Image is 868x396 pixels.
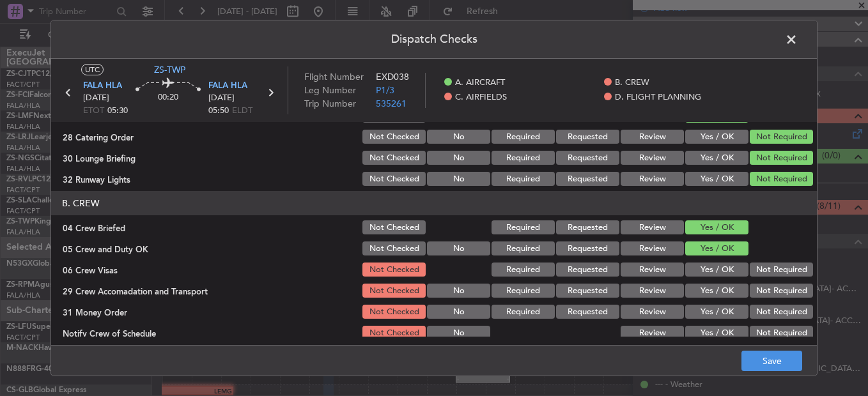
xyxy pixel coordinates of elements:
[750,326,813,340] button: Not Required
[685,284,748,298] button: Yes / OK
[685,130,748,144] button: Yes / OK
[750,172,813,186] button: Not Required
[621,220,684,234] button: Review
[621,263,684,277] button: Review
[621,305,684,319] button: Review
[685,263,748,277] button: Yes / OK
[615,91,701,104] span: D. FLIGHT PLANNING
[750,263,813,277] button: Not Required
[621,326,684,340] button: Review
[750,284,813,298] button: Not Required
[621,284,684,298] button: Review
[615,77,649,89] span: B. CREW
[685,241,748,255] button: Yes / OK
[51,20,817,59] header: Dispatch Checks
[621,241,684,255] button: Review
[750,151,813,165] button: Not Required
[741,351,802,371] button: Save
[685,151,748,165] button: Yes / OK
[750,305,813,319] button: Not Required
[685,220,748,234] button: Yes / OK
[750,130,813,144] button: Not Required
[621,130,684,144] button: Review
[685,305,748,319] button: Yes / OK
[685,172,748,186] button: Yes / OK
[621,151,684,165] button: Review
[621,172,684,186] button: Review
[685,326,748,340] button: Yes / OK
